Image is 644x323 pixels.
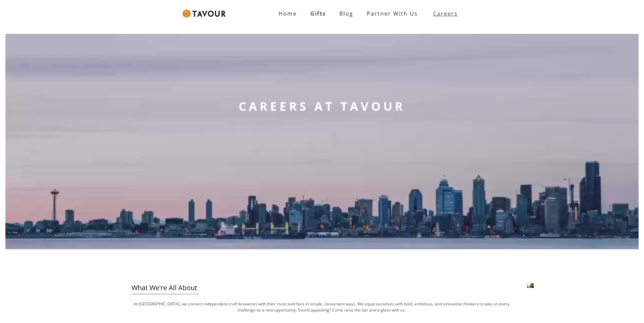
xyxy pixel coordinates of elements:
strong: Home [279,10,297,17]
strong: Careers [433,7,458,20]
a: Gifts [304,7,333,20]
p: At [GEOGRAPHIC_DATA], we connect independent craft breweries with their most avid fans in simple,... [132,301,512,313]
h3: What We're All About [132,282,512,294]
a: Blog [333,7,360,20]
a: Home [272,7,304,20]
strong: CAREERS AT TAVOUR [239,98,405,114]
a: Careers [425,4,463,23]
a: partner with us [360,7,425,20]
